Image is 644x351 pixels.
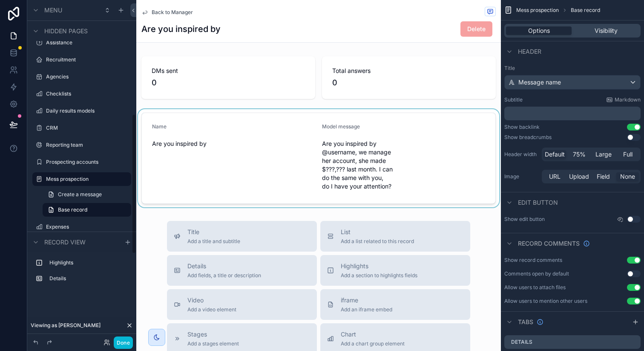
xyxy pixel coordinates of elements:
[504,75,641,90] button: Message name
[518,198,558,207] span: Edit button
[595,150,612,159] span: Large
[504,65,641,72] label: Title
[504,216,545,223] label: Show edit button
[518,318,533,326] span: Tabs
[597,172,610,181] span: Field
[46,223,129,230] label: Expenses
[152,9,193,16] span: Back to Manager
[167,255,317,286] button: DetailsAdd fields, a title or description
[187,262,261,270] span: Details
[46,142,129,148] label: Reporting team
[320,289,470,320] button: iframeAdd an iframe embed
[504,151,538,158] label: Header width
[187,330,239,339] span: Stages
[49,259,128,266] label: Highlights
[44,238,86,247] span: Record view
[623,150,632,159] span: Full
[187,238,240,245] span: Add a title and subtitle
[504,107,641,120] div: scrollable content
[549,172,561,181] span: URL
[528,26,550,35] span: Options
[504,270,569,277] div: Comments open by default
[341,272,417,279] span: Add a section to highlights fields
[504,134,552,141] div: Show breadcrumbs
[615,96,641,103] span: Markdown
[571,7,600,14] span: Base record
[46,90,129,97] label: Checklists
[320,221,470,252] button: ListAdd a list related to this record
[504,124,540,131] div: Show backlink
[569,172,589,181] span: Upload
[58,191,102,198] span: Create a message
[31,322,101,329] span: Viewing as [PERSON_NAME]
[44,6,62,15] span: Menu
[341,330,405,339] span: Chart
[606,96,641,103] a: Markdown
[187,340,239,347] span: Add a stages element
[46,159,129,165] label: Prospecting accounts
[341,340,405,347] span: Add a chart group element
[27,252,136,294] div: scrollable content
[504,257,562,264] div: Show record comments
[167,289,317,320] button: VideoAdd a video element
[341,306,392,313] span: Add an iframe embed
[187,272,261,279] span: Add fields, a title or description
[341,238,414,245] span: Add a list related to this record
[341,228,414,236] span: List
[141,23,221,35] h1: Are you inspired by
[516,7,559,14] span: Mess prospection
[49,275,128,282] label: Details
[43,203,131,217] a: Base record
[141,9,193,16] a: Back to Manager
[46,73,129,80] label: Agencies
[187,306,236,313] span: Add a video element
[504,96,523,103] label: Subtitle
[114,336,133,349] button: Done
[518,239,580,248] span: Record comments
[46,176,126,183] label: Mess prospection
[341,262,417,270] span: Highlights
[44,27,88,35] span: Hidden pages
[545,150,565,159] span: Default
[46,39,129,46] label: Assistance
[58,206,87,213] span: Base record
[504,173,538,180] label: Image
[573,150,586,159] span: 75%
[46,56,129,63] label: Recruitment
[518,78,561,87] span: Message name
[504,284,566,291] div: Allow users to attach files
[46,107,129,114] label: Daily results models
[620,172,635,181] span: None
[167,221,317,252] button: TitleAdd a title and subtitle
[504,298,587,305] div: Allow users to mention other users
[187,228,240,236] span: Title
[518,47,541,56] span: Header
[595,26,618,35] span: Visibility
[320,255,470,286] button: HighlightsAdd a section to highlights fields
[46,125,129,131] label: CRM
[341,296,392,305] span: iframe
[43,188,131,201] a: Create a message
[187,296,236,305] span: Video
